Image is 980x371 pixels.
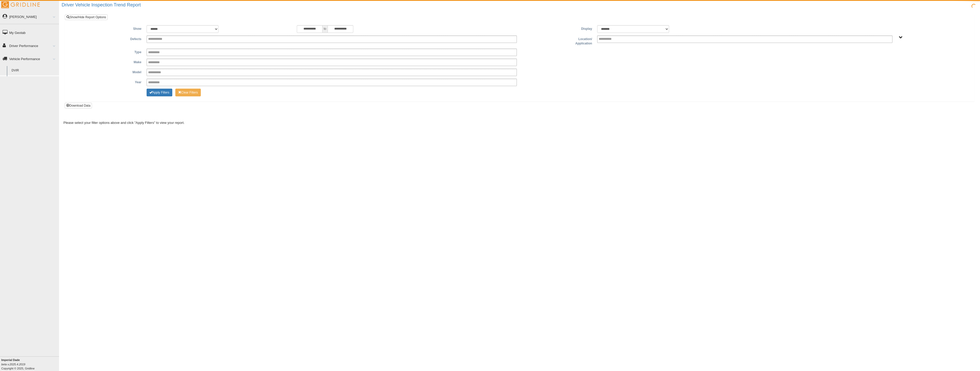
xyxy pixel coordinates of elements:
button: Download Data [65,103,92,108]
i: beta v.2025.4.2019 [1,363,25,366]
label: Year [69,79,144,85]
div: Copyright © 2025, Gridline [1,358,59,370]
label: Make [69,59,144,65]
label: Display [519,25,595,31]
b: Imperial Dade [1,358,20,361]
label: Show [69,25,144,31]
img: Gridline [1,1,40,8]
a: Show/Hide Report Options [65,14,108,20]
label: Location/ Application [519,35,595,46]
button: Change Filter Options [147,89,172,96]
label: Model [69,69,144,75]
span: Please select your filter options above and click "Apply Filters" to view your report. [63,121,185,125]
label: Defects [69,35,144,42]
label: Type [69,49,144,55]
button: Change Filter Options [175,89,201,96]
h2: Driver Vehicle Inspection Trend Report [62,3,980,8]
a: DVIR Trend [9,75,59,85]
span: to [322,25,328,33]
a: DVIR [9,66,59,75]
